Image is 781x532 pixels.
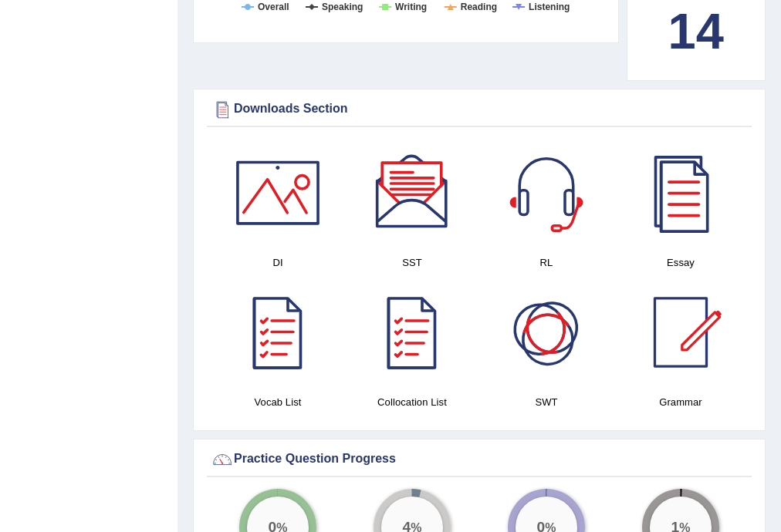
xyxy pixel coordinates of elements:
h4: DI [218,254,337,271]
tspan: Speaking [322,2,363,12]
tspan: Reading [461,2,497,12]
h4: SST [353,254,472,271]
h4: Collocation List [353,394,472,410]
div: Practice Question Progress [211,448,748,471]
tspan: Overall [258,2,289,12]
h4: Grammar [621,394,740,410]
div: Downloads Section [211,98,748,121]
h4: Essay [621,254,740,271]
h4: RL [487,254,606,271]
b: 14 [668,3,724,59]
tspan: Listening [529,2,570,12]
h4: SWT [487,394,606,410]
tspan: Writing [395,2,427,12]
h4: Vocab List [218,394,337,410]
